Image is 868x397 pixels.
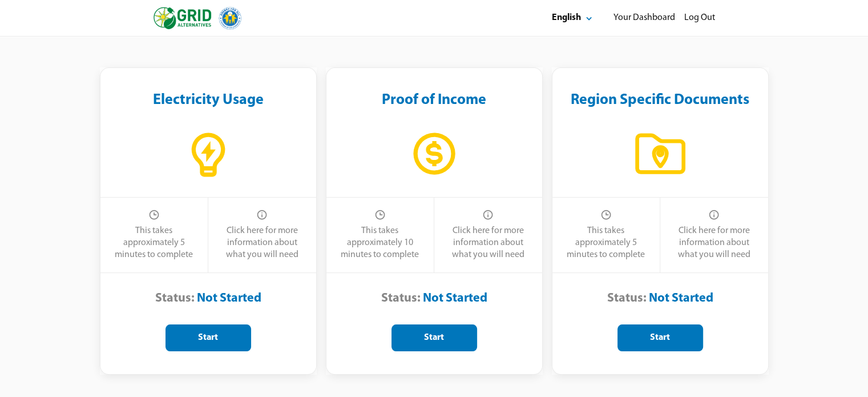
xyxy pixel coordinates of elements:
div: Start [175,332,241,344]
div: Not Started [197,291,261,306]
div: Your Dashboard [613,12,675,24]
div: Start [627,332,693,344]
div: Status: [155,291,197,306]
button: Start [617,324,703,351]
div: Proof of Income [382,91,486,110]
div: This takes approximately 5 minutes to complete [564,225,648,261]
div: This takes approximately 10 minutes to complete [338,225,422,261]
div: Not Started [423,291,487,306]
div: Log Out [684,12,715,24]
div: Status: [607,291,649,306]
div: Status: [381,291,423,306]
img: logo [154,7,241,30]
button: Start [165,324,251,351]
button: Start [391,324,477,351]
div: Click here for more information about what you will need [446,225,531,261]
div: Region Specific Documents [571,91,749,110]
div: English [552,12,581,24]
div: Click here for more information about what you will need [672,225,757,261]
div: Click here for more information about what you will need [220,225,305,261]
div: Start [401,332,467,344]
div: This takes approximately 5 minutes to complete [112,225,196,261]
div: Electricity Usage [153,91,264,110]
button: Select [542,5,604,31]
div: Not Started [649,291,713,306]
